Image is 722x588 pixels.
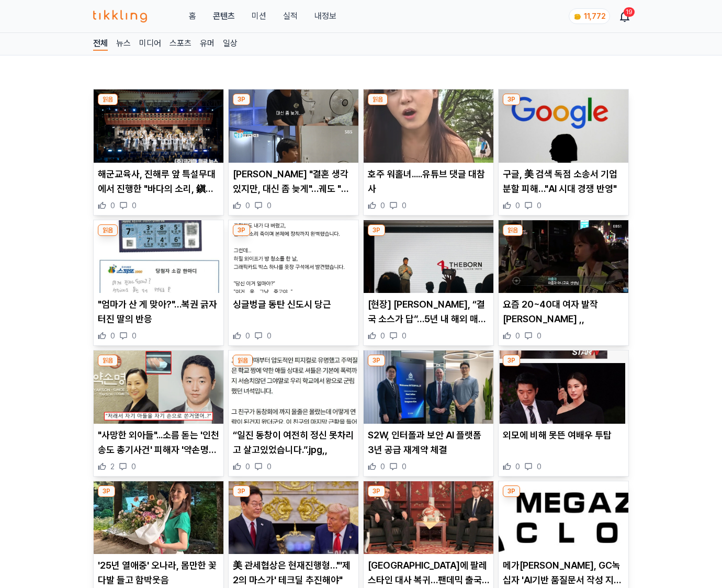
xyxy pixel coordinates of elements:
[223,37,238,51] a: 일상
[363,350,494,477] div: 3P S2W, 인터폴과 보안 AI 플랫폼 3년 공급 재계약 체결 S2W, 인터폴과 보안 AI 플랫폼 3년 공급 재계약 체결 0 0
[233,485,250,497] div: 3P
[380,331,385,341] span: 0
[368,94,388,105] div: 읽음
[499,481,628,555] img: 메가존클라우드, GC녹십자 'AI기반 품질문서 작성 지원' 시스템 구축
[621,10,629,22] a: 19
[189,10,196,22] a: 홈
[132,331,137,341] span: 0
[498,89,629,216] div: 3P 구글, 美 검색 독점 소송서 기업 분할 피해…"AI 시대 경쟁 반영" 구글, 美 검색 독점 소송서 기업 분할 피해…"AI 시대 경쟁 반영" 0 0
[245,200,250,211] span: 0
[233,167,354,196] p: [PERSON_NAME] "결혼 생각 있지만, 대신 좀 늦게"…궤도 "결혼도 다 타이밍이 있어"
[503,428,624,443] p: 외모에 비해 못뜬 여배우 투탑
[94,89,223,163] img: 해군교육사, 진해루 앞 특설무대에서 진행한 "바다의 소리, 鎭海에 퍼지다" 음악회 성료
[402,331,407,341] span: 0
[503,558,624,587] p: 메가[PERSON_NAME], GC녹십자 'AI기반 품질문서 작성 지원' 시스템 구축
[584,12,605,20] span: 11,772
[503,297,624,326] p: 요즘 20~40대 여자 발작 [PERSON_NAME] ,,
[503,224,523,236] div: 읽음
[363,220,494,346] div: 3P [현장] 백종원, “결국 소스가 답”…5년 내 해외 매출 1000억 달성 [현장] [PERSON_NAME], “결국 소스가 답”…5년 내 해외 매출 1000억 달성 0 0
[368,224,385,236] div: 3P
[245,461,250,472] span: 0
[170,37,191,51] a: 스포츠
[402,461,407,472] span: 0
[252,10,266,22] button: 미션
[364,481,493,555] img: 평양에 팔레스타인 대사 복귀…팬데믹 출국 뒤 4년만
[93,350,224,477] div: 읽음 "사망한 외아들"...소름 돋는 '인천 송도 총기사건' 피해자 '약손명가' 대표의 과거 인터뷰 내용 "사망한 외아들"...소름 돋는 '인천 송도 총기사건' 피해자 '약손...
[498,220,629,346] div: 읽음 요즘 20~40대 여자 발작 버튼 ,, 요즘 20~40대 여자 발작 [PERSON_NAME] ,, 0 0
[233,224,250,236] div: 3P
[132,200,137,211] span: 0
[233,558,354,587] p: 美 관세협상은 현재진행형…"'제2의 마스가' 테크딜 추진해야"
[283,10,298,22] a: 실적
[503,167,624,196] p: 구글, 美 검색 독점 소송서 기업 분할 피해…"AI 시대 경쟁 반영"
[537,461,541,472] span: 0
[98,167,219,196] p: 해군교육사, 진해루 앞 특설무대에서 진행한 "바다의 소리, 鎭海에 퍼지다" 음악회 성료
[98,485,115,497] div: 3P
[499,220,628,293] img: 요즘 20~40대 여자 발작 버튼 ,,
[98,428,219,457] p: "사망한 외아들"...소름 돋는 '인천 송도 총기사건' 피해자 '약손명가' 대표의 과거 인터뷰 내용
[503,94,520,105] div: 3P
[98,94,118,105] div: 읽음
[139,37,161,51] a: 미디어
[93,89,224,216] div: 읽음 해군교육사, 진해루 앞 특설무대에서 진행한 "바다의 소리, 鎭海에 퍼지다" 음악회 성료 해군교육사, 진해루 앞 특설무대에서 진행한 "바다의 소리, 鎭海에 퍼지다" 음악회...
[228,350,359,477] div: 읽음 “일진 동창이 여전히 정신 못차리고 살고있었습니다.”.jpg,, “일진 동창이 여전히 정신 못차리고 살고있었습니다.”.jpg,, 0 0
[537,200,541,211] span: 0
[213,10,235,22] a: 콘텐츠
[94,220,223,293] img: "엄마가 산 게 맞아?"…복권 긁자 터진 딸의 반응
[402,200,407,211] span: 0
[503,355,520,366] div: 3P
[94,481,223,555] img: '25년 열애중' 오나라, 몸만한 꽃다발 들고 함박웃음
[364,220,493,293] img: [현장] 백종원, “결국 소스가 답”…5년 내 해외 매출 1000억 달성
[233,94,250,105] div: 3P
[267,461,272,472] span: 0
[229,350,358,424] img: “일진 동창이 여전히 정신 못차리고 살고있었습니다.”.jpg,,
[499,350,628,424] img: 외모에 비해 못뜬 여배우 투탑
[368,355,385,366] div: 3P
[200,37,215,51] a: 유머
[229,481,358,555] img: 美 관세협상은 현재진행형…"'제2의 마스가' 테크딜 추진해야"
[624,7,635,17] div: 19
[515,461,520,472] span: 0
[364,350,493,424] img: S2W, 인터폴과 보안 AI 플랫폼 3년 공급 재계약 체결
[93,10,147,22] img: 티끌링
[228,89,359,216] div: 3P 임영웅 "결혼 생각 있지만, 대신 좀 늦게"…궤도 "결혼도 다 타이밍이 있어" [PERSON_NAME] "결혼 생각 있지만, 대신 좀 늦게"…궤도 "결혼도 다 타이밍이 ...
[267,331,272,341] span: 0
[110,331,115,341] span: 0
[98,297,219,326] p: "엄마가 산 게 맞아?"…복권 긁자 터진 딸의 반응
[499,89,628,163] img: 구글, 美 검색 독점 소송서 기업 분할 피해…"AI 시대 경쟁 반영"
[368,167,489,196] p: 호주 워홀녀.....유튜브 댓글 대참사
[98,355,118,366] div: 읽음
[233,428,354,457] p: “일진 동창이 여전히 정신 못차리고 살고있었습니다.”.jpg,,
[93,220,224,346] div: 읽음 "엄마가 산 게 맞아?"…복권 긁자 터진 딸의 반응 "엄마가 산 게 맞아?"…복권 긁자 터진 딸의 반응 0 0
[233,297,354,312] p: 싱글벙글 동탄 신도시 당근
[380,200,385,211] span: 0
[363,89,494,216] div: 읽음 호주 워홀녀.....유튜브 댓글 대참사 호주 워홀녀.....유튜브 댓글 대참사 0 0
[503,485,520,497] div: 3P
[245,331,250,341] span: 0
[314,10,336,22] a: 내정보
[569,8,608,24] a: coin 11,772
[94,350,223,424] img: "사망한 외아들"...소름 돋는 '인천 송도 총기사건' 피해자 '약손명가' 대표의 과거 인터뷰 내용
[116,37,131,51] a: 뉴스
[498,350,629,477] div: 3P 외모에 비해 못뜬 여배우 투탑 외모에 비해 못뜬 여배우 투탑 0 0
[368,558,489,587] p: [GEOGRAPHIC_DATA]에 팔레스타인 대사 복귀…팬데믹 출국 뒤 4년만
[368,297,489,326] p: [현장] [PERSON_NAME], “결국 소스가 답”…5년 내 해외 매출 1000억 달성
[98,558,219,587] p: '25년 열애중' 오나라, 몸만한 꽃다발 들고 함박웃음
[131,461,136,472] span: 0
[537,331,541,341] span: 0
[515,331,520,341] span: 0
[98,224,118,236] div: 읽음
[515,200,520,211] span: 0
[228,220,359,346] div: 3P 싱글벙글 동탄 신도시 당근 싱글벙글 동탄 신도시 당근 0 0
[368,428,489,457] p: S2W, 인터폴과 보안 AI 플랫폼 3년 공급 재계약 체결
[364,89,493,163] img: 호주 워홀녀.....유튜브 댓글 대참사
[93,37,108,51] a: 전체
[229,220,358,293] img: 싱글벙글 동탄 신도시 당근
[267,200,272,211] span: 0
[233,355,253,366] div: 읽음
[573,13,582,21] img: coin
[110,200,115,211] span: 0
[229,89,358,163] img: 임영웅 "결혼 생각 있지만, 대신 좀 늦게"…궤도 "결혼도 다 타이밍이 있어"
[110,461,115,472] span: 2
[368,485,385,497] div: 3P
